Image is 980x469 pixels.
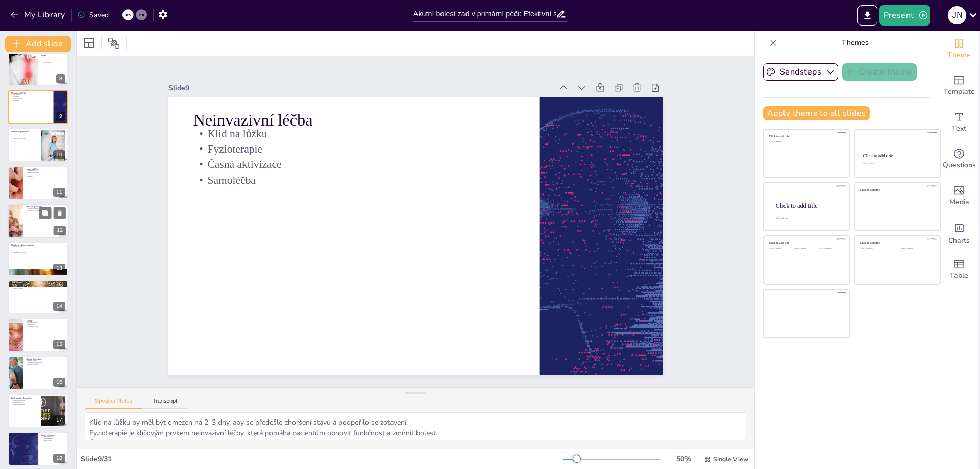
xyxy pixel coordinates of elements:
div: Add a table [939,251,979,288]
div: Click to add title [860,241,933,245]
div: 50 % [671,454,696,464]
div: Add charts and graphs [939,214,979,251]
div: 14 [53,302,65,311]
div: Add text boxes [939,104,979,141]
div: Click to add title [863,153,931,158]
span: Text [952,123,966,134]
p: Zlepšení výsledků [26,363,65,365]
button: My Library [8,7,69,23]
div: 12 [54,226,66,235]
button: Add slide [5,36,71,52]
textarea: Klid na lůžku by měl být omezen na 2–3 dny, aby se předešlo zhoršení stavu a podpořilo se zotaven... [85,412,746,440]
p: Spolupráce specialistů [11,403,38,405]
p: Léčba [41,54,65,57]
p: Efektivní aplikace [11,402,38,404]
span: Template [944,86,975,97]
div: Click to add text [900,248,932,250]
p: Zdroje informací [41,433,65,436]
div: Add ready made slides [939,67,979,104]
p: Informovanost lékařů [11,400,38,402]
button: Duplicate Slide [39,207,51,219]
div: 9 [56,112,65,121]
p: Fyzioterapie [180,108,479,253]
div: 9 [8,90,68,124]
p: Zákroky [26,176,65,178]
p: Důležitost specialisty [26,213,66,215]
div: 13 [53,264,65,273]
div: 11 [8,166,68,200]
div: 18 [8,432,68,465]
button: Delete Slide [54,207,66,219]
p: Časná aktivizace [186,122,485,267]
p: Indikace specialisty [26,205,66,208]
span: Table [950,270,968,281]
div: Get real-time input from your audience [939,141,979,178]
div: Layout [81,35,97,52]
span: Theme [947,50,971,61]
div: 13 [8,242,68,276]
p: Neurologický deficit [26,209,66,211]
p: Samoléčba [192,136,492,281]
p: Kontinuální vzdělávání [11,405,38,407]
p: Prevence recidivy [11,282,65,285]
div: Change the overall theme [939,31,979,67]
p: Informovanost lékařů [26,327,65,329]
div: Slide 9 [133,39,488,205]
button: Create theme [842,63,917,81]
p: Vzdělávání lékařů [26,365,65,367]
p: Edukace o prevenci [11,287,65,289]
p: Zlepšení prognózy [26,322,65,324]
button: Present [879,5,930,26]
p: Invazivní metody [26,170,65,172]
p: Aktuální trendy [41,439,65,441]
p: Odborná literatura [41,435,65,437]
p: NSAID [11,132,38,134]
p: Farmakologické metody [41,58,65,60]
div: Click to add text [769,141,842,143]
p: Využití doporučení [26,326,65,328]
button: Apply theme to all slides [763,106,870,120]
p: Implementace doporučení [26,361,65,363]
div: Click to add title [776,202,841,209]
p: Včasné odeslání [26,211,66,213]
p: Shrnutí doporučení [26,357,65,360]
div: 11 [53,188,65,197]
div: 15 [8,318,68,352]
p: Fyzioterapie [11,96,51,98]
div: Click to add title [769,241,842,245]
div: J N [948,6,966,24]
div: 10 [8,128,68,162]
p: Invazivní léčba [26,168,65,171]
div: Slide 9 / 31 [81,454,563,464]
p: Samoléčba [11,100,51,102]
p: Themes [781,31,928,55]
div: 16 [53,378,65,387]
p: Vzdělávací materiály [41,441,65,443]
p: Nefarmakologické metody [41,56,65,58]
div: 18 [53,454,65,463]
p: Návrat k aktivitám [11,285,65,287]
div: Click to add text [794,248,817,250]
div: Click to add text [863,163,930,165]
p: Důležitost edukace pacienta [11,243,65,246]
div: 17 [53,415,65,425]
div: Click to add title [860,188,933,191]
div: 12 [8,204,69,238]
p: Rizika a přínosy [11,136,38,138]
div: 8 [56,74,65,83]
p: Specializovaná péče [26,171,65,174]
button: Transcript [142,398,188,409]
p: Závažná patologie [26,208,66,210]
p: Ujištění o stavu [11,248,65,250]
p: Řízení bolesti [41,62,65,64]
div: Click to add title [769,135,842,138]
span: Questions [943,160,976,171]
button: J N [948,5,966,26]
span: Single View [713,455,748,463]
div: Click to add text [769,248,792,250]
p: Individuální přístup [41,60,65,62]
div: Click to add text [819,248,842,250]
p: Zapojení do léčby [11,250,65,252]
p: Komunikace s pacientem [11,251,65,253]
div: Click to add body [776,217,840,219]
